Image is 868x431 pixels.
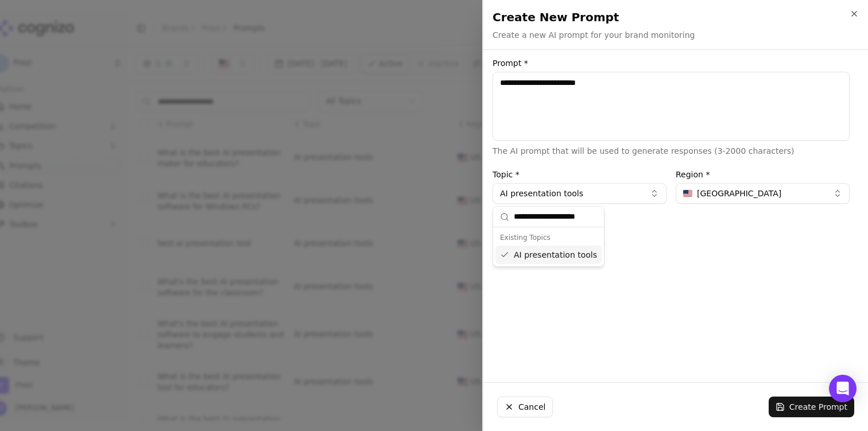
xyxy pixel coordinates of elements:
[493,227,604,266] div: Suggestions
[493,9,859,25] h2: Create New Prompt
[497,397,553,417] button: Cancel
[683,190,692,197] img: United States
[493,59,850,67] label: Prompt *
[493,183,666,204] button: AI presentation tools
[493,145,850,157] p: The AI prompt that will be used to generate responses (3-2000 characters)
[697,188,781,199] span: [GEOGRAPHIC_DATA]
[676,170,850,178] label: Region *
[495,230,602,246] div: Existing Topics
[495,246,602,264] div: AI presentation tools
[493,29,695,41] p: Create a new AI prompt for your brand monitoring
[769,397,854,417] button: Create Prompt
[493,170,666,178] label: Topic *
